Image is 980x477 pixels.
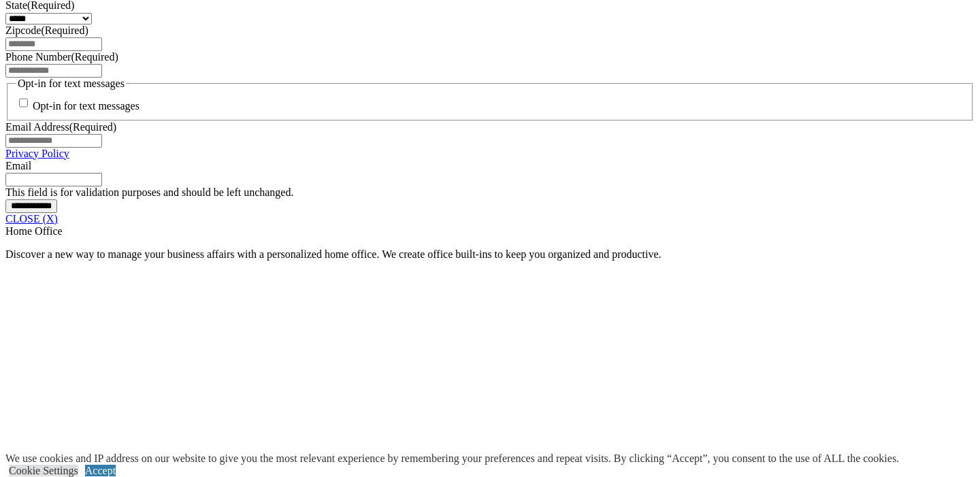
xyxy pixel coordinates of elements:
div: This field is for validation purposes and should be left unchanged. [5,186,975,199]
label: Opt-in for text messages [33,101,140,112]
a: Cookie Settings [9,465,78,476]
legend: Opt-in for text messages [16,78,126,90]
a: CLOSE (X) [5,213,58,225]
span: Home Office [5,225,63,237]
label: Email Address [5,121,116,133]
label: Zipcode [5,24,88,36]
span: (Required) [69,121,116,133]
div: We use cookies and IP address on our website to give you the most relevant experience by remember... [5,453,899,465]
a: Accept [85,465,116,476]
span: (Required) [71,51,118,63]
label: Email [5,160,31,171]
a: Privacy Policy [5,148,69,159]
span: (Required) [41,24,88,36]
label: Phone Number [5,51,118,63]
p: Discover a new way to manage your business affairs with a personalized home office. We create off... [5,248,975,261]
